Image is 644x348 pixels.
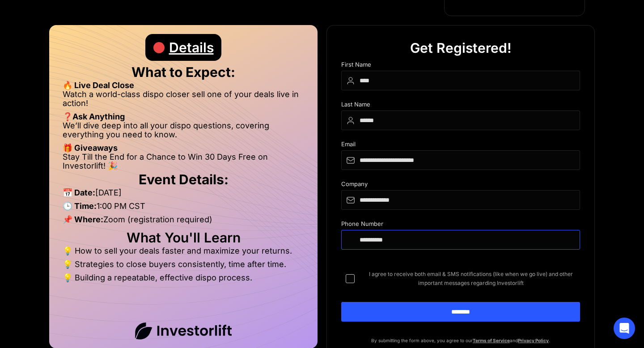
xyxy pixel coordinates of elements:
[341,221,580,230] div: Phone Number
[410,34,512,61] div: Get Registered!
[341,61,580,336] form: DIspo Day Main Form
[63,121,304,144] li: We’ll dive deep into all your dispo questions, covering everything you need to know.
[63,260,304,273] li: 💡 Strategies to close buyers consistently, time after time.
[614,318,635,339] div: Open Intercom Messenger
[341,336,580,345] p: By submitting the form above, you agree to our and .
[63,188,304,202] li: [DATE]
[341,141,580,150] div: Email
[63,90,304,112] li: Watch a world-class dispo closer sell one of your deals live in action!
[63,81,134,90] strong: 🔥 Live Deal Close
[63,153,304,170] li: Stay Till the End for a Chance to Win 30 Days Free on Investorlift! 🎉
[131,64,235,80] strong: What to Expect:
[63,273,304,282] li: 💡 Building a repeatable, effective dispo process.
[341,61,580,71] div: First Name
[63,215,103,224] strong: 📌 Where:
[169,34,214,61] div: Details
[63,143,118,153] strong: 🎁 Giveaways
[63,201,97,211] strong: 🕒 Time:
[362,270,580,288] span: I agree to receive both email & SMS notifications (like when we go live) and other important mess...
[518,338,549,343] a: Privacy Policy
[63,215,304,229] li: Zoom (registration required)
[63,246,304,260] li: 💡 How to sell your deals faster and maximize your returns.
[63,112,125,121] strong: ❓Ask Anything
[63,233,304,242] h2: What You'll Learn
[63,188,95,197] strong: 📅 Date:
[473,338,510,343] a: Terms of Service
[341,101,580,110] div: Last Name
[139,171,229,187] strong: Event Details:
[63,202,304,215] li: 1:00 PM CST
[341,181,580,190] div: Company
